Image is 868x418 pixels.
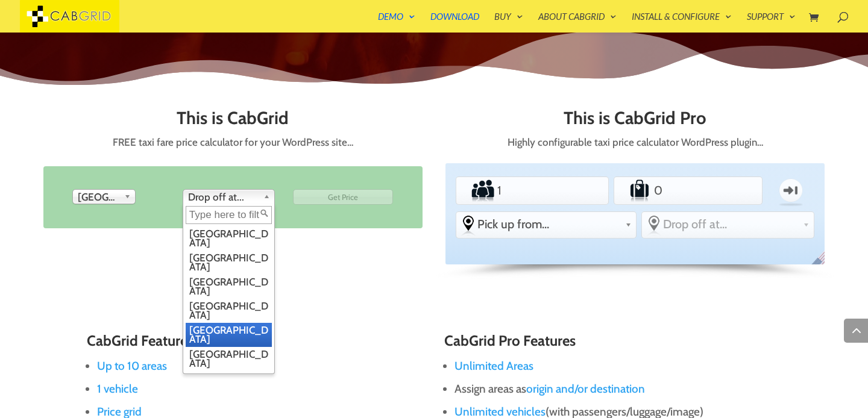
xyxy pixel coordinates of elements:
span: Pick up from... [477,217,620,231]
h3: CabGrid Pro Features [444,333,781,355]
div: Select the place the starting address falls within [456,212,636,236]
li: [GEOGRAPHIC_DATA] [186,347,272,371]
input: Get Price [293,189,394,205]
a: Buy [494,12,523,33]
li: [GEOGRAPHIC_DATA] [186,226,272,251]
span: [GEOGRAPHIC_DATA] [78,190,119,204]
a: Support [747,12,796,33]
a: Unlimited Areas [454,359,533,373]
label: One-way [769,173,813,208]
a: Download [430,12,479,33]
a: Demo [378,12,415,33]
li: [GEOGRAPHIC_DATA] [186,323,272,347]
li: [GEOGRAPHIC_DATA] [186,275,272,299]
input: Type here to filter list... [186,206,272,224]
div: Select the place the destination address is within [642,212,814,236]
div: Pick up [72,189,136,204]
span: Drop off at... [663,217,798,231]
li: Assign areas as [454,378,781,401]
h2: This is CabGrid [43,108,423,134]
p: FREE taxi fare price calculator for your WordPress site… [43,134,423,151]
li: [GEOGRAPHIC_DATA] [186,251,272,275]
a: Install & Configure [632,12,732,33]
input: Number of Suitcases [652,178,724,202]
div: Drop off [183,189,275,204]
li: [GEOGRAPHIC_DATA] [186,299,272,323]
span: Drop off at... [188,190,259,204]
a: origin and/or destination [526,382,645,396]
input: Number of Passengers [495,178,570,202]
a: CabGrid Taxi Plugin [20,8,119,21]
p: Highly configurable taxi price calculator WordPress plugin… [445,134,825,151]
h2: This is CabGrid Pro [445,108,825,134]
a: About CabGrid [538,12,617,33]
a: Up to 10 areas [97,359,167,373]
label: Number of Suitcases [615,178,652,202]
span: English [808,250,833,275]
a: 1 vehicle [97,382,138,396]
h3: CabGrid Features [87,333,424,355]
label: Number of Passengers [458,178,495,202]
